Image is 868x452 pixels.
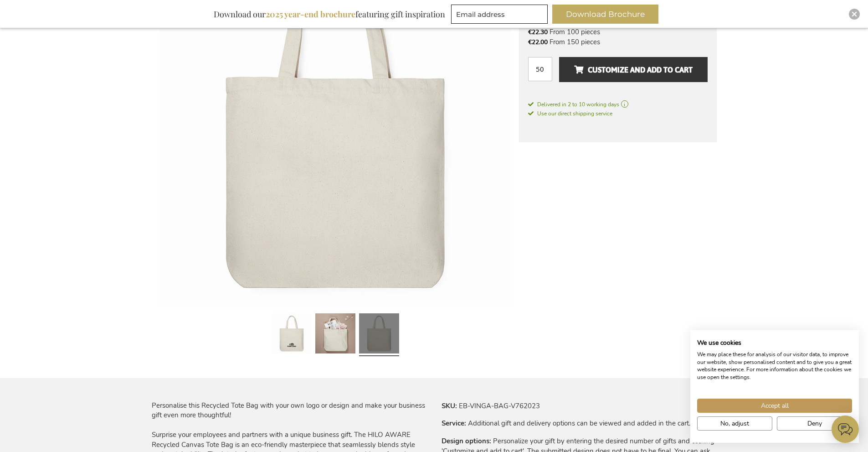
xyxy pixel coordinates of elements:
span: No, adjust [720,419,749,428]
span: Use our direct shipping service [528,110,612,117]
a: Delivered in 2 to 10 working days [528,100,708,109]
button: Accept all cookies [697,399,852,413]
button: Deny all cookies [777,416,852,431]
form: marketing offers and promotions [451,5,550,26]
a: Personalised Recycled Tote Bag - Off White [272,310,312,360]
input: Qty [528,57,552,81]
p: We may place these for analysis of our visitor data, to improve our website, show personalised co... [697,351,852,381]
h2: We use cookies [697,339,852,347]
button: Adjust cookie preferences [697,416,772,431]
span: Deny [807,419,822,428]
span: €22.00 [528,38,548,47]
li: From 150 pieces [528,37,708,47]
img: Close [852,11,857,17]
div: Download our featuring gift inspiration [210,5,449,24]
a: Personalised Recycled Tote Bag - Off White [359,310,399,360]
button: Customize and add to cart [559,57,707,82]
span: Accept all [761,401,789,410]
a: Use our direct shipping service [528,109,612,118]
a: Personalised Recycled Tote Bag - Off White [315,310,355,360]
b: 2025 year-end brochure [266,9,355,20]
input: Email address [451,5,548,24]
button: Download Brochure [552,5,658,24]
div: Close [849,9,860,20]
li: From 100 pieces [528,27,708,37]
span: €22.30 [528,28,548,36]
iframe: belco-activator-frame [832,416,859,443]
span: Customize and add to cart [574,62,693,77]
